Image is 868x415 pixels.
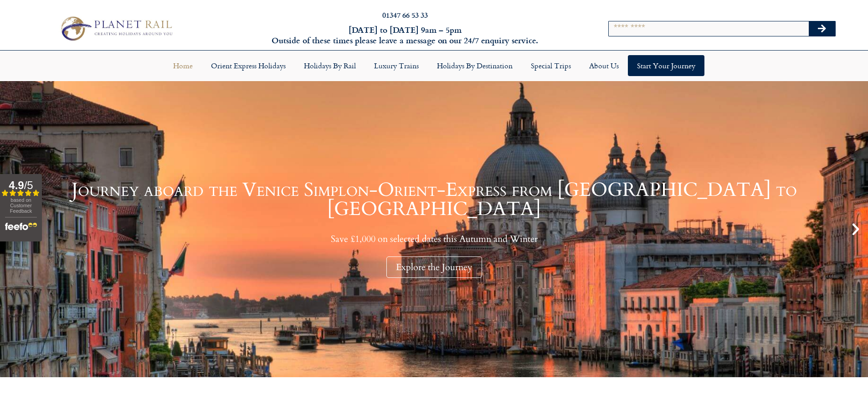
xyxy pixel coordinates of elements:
[386,256,482,278] div: Explore the Journey
[23,233,845,245] p: Save £1,000 on selected dates this Autumn and Winter
[56,14,175,43] img: Planet Rail Train Holidays Logo
[628,55,704,76] a: Start your Journey
[295,55,365,76] a: Holidays by Rail
[234,25,576,46] h6: [DATE] to [DATE] 9am – 5pm Outside of these times please leave a message on our 24/7 enquiry serv...
[202,55,295,76] a: Orient Express Holidays
[848,221,863,237] div: Next slide
[580,55,628,76] a: About Us
[23,180,845,219] h1: Journey aboard the Venice Simplon-Orient-Express from [GEOGRAPHIC_DATA] to [GEOGRAPHIC_DATA]
[164,55,202,76] a: Home
[809,21,835,36] button: Search
[365,55,428,76] a: Luxury Trains
[522,55,580,76] a: Special Trips
[382,10,428,20] a: 01347 66 53 33
[428,55,522,76] a: Holidays by Destination
[5,55,863,76] nav: Menu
